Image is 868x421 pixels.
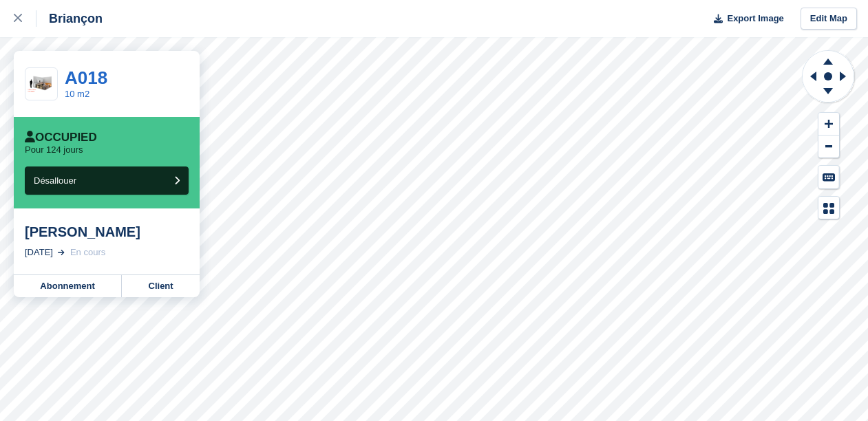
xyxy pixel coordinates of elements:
button: Map Legend [818,197,839,219]
button: Zoom Out [818,136,839,158]
a: 10 m2 [65,89,89,99]
span: Export Image [727,12,783,25]
span: Désallouer [34,175,76,186]
button: Keyboard Shortcuts [818,166,839,188]
button: Zoom In [818,113,839,136]
div: Briançon [36,10,103,27]
div: Occupied [25,131,97,144]
p: Pour 124 jours [25,144,83,155]
div: [PERSON_NAME] [25,224,189,240]
img: arrow-right-light-icn-cde0832a797a2874e46488d9cf13f60e5c3a73dbe684e267c42b8395dfbc2abf.svg [58,250,65,255]
a: Edit Map [801,8,857,30]
a: A018 [65,67,107,88]
img: 10%20m%20box.png [25,74,57,94]
a: Client [122,275,200,297]
div: [DATE] [25,246,53,259]
a: Abonnement [14,275,122,297]
button: Désallouer [25,166,189,195]
div: En cours [70,246,105,259]
button: Export Image [706,8,784,30]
